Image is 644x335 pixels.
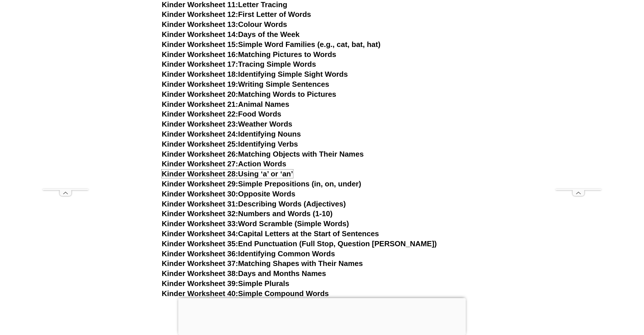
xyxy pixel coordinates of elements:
[162,190,295,198] a: Kinder Worksheet 30:Opposite Words
[162,209,238,218] span: Kinder Worksheet 32:
[162,30,238,39] span: Kinder Worksheet 14:
[162,239,437,248] a: Kinder Worksheet 35:End Punctuation (Full Stop, Question [PERSON_NAME])
[162,259,238,268] span: Kinder Worksheet 37:
[162,120,292,128] a: Kinder Worksheet 23:Weather Words
[43,17,88,189] iframe: Advertisement
[162,180,238,188] span: Kinder Worksheet 29:
[162,80,329,88] a: Kinder Worksheet 19:Writing Simple Sentences
[162,100,238,109] span: Kinder Worksheet 21:
[162,159,238,168] span: Kinder Worksheet 27:
[162,10,311,19] a: Kinder Worksheet 12:First Letter of Words
[162,269,238,278] span: Kinder Worksheet 38:
[162,10,238,19] span: Kinder Worksheet 12:
[162,219,238,228] span: Kinder Worksheet 33:
[162,190,238,198] span: Kinder Worksheet 30:
[162,110,238,118] span: Kinder Worksheet 22:
[162,200,346,208] a: Kinder Worksheet 31:Describing Words (Adjectives)
[556,17,601,189] iframe: Advertisement
[162,249,335,258] a: Kinder Worksheet 36:Identifying Common Words
[162,150,364,158] a: Kinder Worksheet 26:Matching Objects with Their Names
[162,110,281,118] a: Kinder Worksheet 22:Food Words
[162,90,336,98] a: Kinder Worksheet 20:Matching Words to Pictures
[162,269,326,278] a: Kinder Worksheet 38:Days and Months Names
[162,60,238,68] span: Kinder Worksheet 17:
[162,259,363,268] a: Kinder Worksheet 37:Matching Shapes with Their Names
[162,239,238,248] span: Kinder Worksheet 35:
[162,279,289,288] a: Kinder Worksheet 39:Simple Plurals
[162,200,238,208] span: Kinder Worksheet 31:
[162,100,289,109] a: Kinder Worksheet 21:Animal Names
[162,50,238,59] span: Kinder Worksheet 16:
[162,130,301,138] a: Kinder Worksheet 24:Identifying Nouns
[162,289,329,298] a: Kinder Worksheet 40:Simple Compound Words
[162,0,287,9] a: Kinder Worksheet 11:Letter Tracing
[178,298,466,334] iframe: Advertisement
[162,289,238,298] span: Kinder Worksheet 40:
[162,0,238,9] span: Kinder Worksheet 11:
[162,80,238,88] span: Kinder Worksheet 19:
[162,209,333,218] a: Kinder Worksheet 32:Numbers and Words (1-10)
[162,90,238,98] span: Kinder Worksheet 20:
[162,20,287,29] a: Kinder Worksheet 13:Colour Words
[546,270,644,335] iframe: Chat Widget
[162,150,238,158] span: Kinder Worksheet 26:
[162,279,238,288] span: Kinder Worksheet 39:
[162,130,238,138] span: Kinder Worksheet 24:
[162,249,238,258] span: Kinder Worksheet 36:
[162,170,293,178] a: Kinder Worksheet 28:Using ‘a’ or ‘an’
[162,229,238,238] span: Kinder Worksheet 34:
[162,20,238,29] span: Kinder Worksheet 13:
[162,170,238,178] span: Kinder Worksheet 28:
[162,229,379,238] a: Kinder Worksheet 34:Capital Letters at the Start of Sentences
[162,120,238,128] span: Kinder Worksheet 23:
[162,180,361,188] a: Kinder Worksheet 29:Simple Prepositions (in, on, under)
[162,60,316,68] a: Kinder Worksheet 17:Tracing Simple Words
[162,70,348,78] a: Kinder Worksheet 18:Identifying Simple Sight Words
[162,140,238,148] span: Kinder Worksheet 25:
[162,40,238,49] span: Kinder Worksheet 15:
[162,70,238,78] span: Kinder Worksheet 18:
[162,50,336,59] a: Kinder Worksheet 16:Matching Pictures to Words
[162,159,286,168] a: Kinder Worksheet 27:Action Words
[162,30,299,39] a: Kinder Worksheet 14:Days of the Week
[162,40,380,49] a: Kinder Worksheet 15:Simple Word Families (e.g., cat, bat, hat)
[162,140,298,148] a: Kinder Worksheet 25:Identifying Verbs
[162,219,349,228] a: Kinder Worksheet 33:Word Scramble (Simple Words)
